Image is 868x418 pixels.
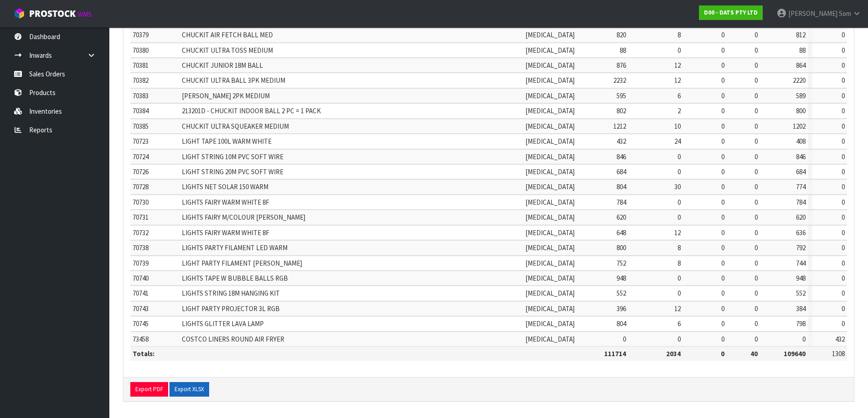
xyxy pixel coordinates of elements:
[799,46,806,55] span: 88
[678,167,681,176] span: 0
[616,182,626,191] span: 804
[169,382,209,397] button: Export XLSX
[525,91,575,100] span: [MEDICAL_DATA]
[721,259,724,267] span: 0
[842,198,845,206] span: 0
[133,213,149,222] span: 70731
[755,228,758,237] span: 0
[674,122,681,131] span: 10
[842,137,845,146] span: 0
[182,304,280,313] span: LIGHT PARTY PROJECTOR 3L RGB
[525,152,575,161] span: [MEDICAL_DATA]
[620,46,626,55] span: 88
[613,76,626,85] span: 2232
[616,274,626,282] span: 948
[133,76,149,85] span: 70382
[182,198,269,206] span: LIGHTS FAIRY WARM WHITE 8F
[182,106,321,115] span: 213201D - CHUCKIT INDOOR BALL 2 PC = 1 PACK
[182,243,288,252] span: LIGHTS PARTY FILAMENT LED WARM
[755,46,758,55] span: 0
[842,289,845,297] span: 0
[182,122,289,131] span: CHUCKIT ULTRA SQUEAKER MEDIUM
[623,335,626,343] span: 0
[755,213,758,222] span: 0
[133,46,149,55] span: 70380
[721,122,724,131] span: 0
[678,243,681,252] span: 8
[182,152,283,161] span: LIGHT STRING 10M PVC SOFT WIRE
[842,182,845,191] span: 0
[133,106,149,115] span: 70384
[616,289,626,297] span: 552
[29,8,76,20] span: ProStock
[842,319,845,328] span: 0
[755,152,758,161] span: 0
[721,228,724,237] span: 0
[525,274,575,282] span: [MEDICAL_DATA]
[755,304,758,313] span: 0
[796,106,806,115] span: 800
[755,76,758,85] span: 0
[796,30,806,39] span: 812
[182,46,273,55] span: CHUCKIT ULTRA TOSS MEDIUM
[133,304,149,313] span: 70743
[704,9,758,16] strong: D00 - DATS PTY LTD
[525,319,575,328] span: [MEDICAL_DATA]
[721,152,724,161] span: 0
[755,274,758,282] span: 0
[832,349,845,358] span: 1308
[755,182,758,191] span: 0
[616,259,626,267] span: 752
[133,91,149,100] span: 70383
[755,198,758,206] span: 0
[133,198,149,206] span: 70730
[182,213,305,222] span: LIGHTS FAIRY M/COLOUR [PERSON_NAME]
[678,213,681,222] span: 0
[674,61,681,70] span: 12
[77,10,92,19] small: WMS
[525,61,575,70] span: [MEDICAL_DATA]
[796,243,806,252] span: 792
[755,106,758,115] span: 0
[14,8,25,19] img: cube-alt.png
[721,76,724,85] span: 0
[839,9,851,18] span: Som
[674,182,681,191] span: 30
[133,122,149,131] span: 70385
[604,349,626,358] strong: 111714
[133,152,149,161] span: 70724
[755,243,758,252] span: 0
[133,319,149,328] span: 70745
[796,152,806,161] span: 846
[721,349,724,358] strong: 0
[721,30,724,39] span: 0
[182,259,302,267] span: LIGHT PARTY FILAMENT [PERSON_NAME]
[842,259,845,267] span: 0
[616,304,626,313] span: 396
[666,349,681,358] strong: 2034
[678,274,681,282] span: 0
[182,335,284,343] span: COSTCO LINERS ROUND AIR FRYER
[721,106,724,115] span: 0
[616,91,626,100] span: 595
[755,122,758,131] span: 0
[678,319,681,328] span: 6
[525,259,575,267] span: [MEDICAL_DATA]
[796,198,806,206] span: 784
[133,137,149,146] span: 70723
[796,182,806,191] span: 774
[678,91,681,100] span: 6
[721,289,724,297] span: 0
[796,289,806,297] span: 552
[842,46,845,55] span: 0
[721,304,724,313] span: 0
[182,274,288,282] span: LIGHTS TAPE W BUBBLE BALLS RGB
[616,167,626,176] span: 684
[525,76,575,85] span: [MEDICAL_DATA]
[721,198,724,206] span: 0
[842,106,845,115] span: 0
[721,274,724,282] span: 0
[678,335,681,343] span: 0
[182,167,283,176] span: LIGHT STRING 20M PVC SOFT WIRE
[616,243,626,252] span: 800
